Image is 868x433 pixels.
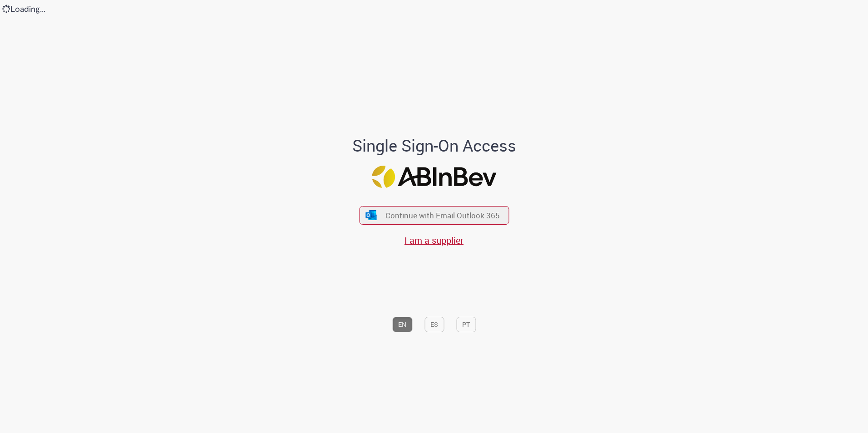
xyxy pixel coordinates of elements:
[392,317,412,332] button: EN
[359,206,509,225] button: ícone Azure/Microsoft 360 Continue with Email Outlook 365
[404,234,464,246] a: I am a supplier
[424,317,444,332] button: ES
[385,210,500,221] span: Continue with Email Outlook 365
[372,166,496,188] img: Logo ABInBev
[456,317,476,332] button: PT
[308,137,560,155] h1: Single Sign-On Access
[365,210,378,220] img: ícone Azure/Microsoft 360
